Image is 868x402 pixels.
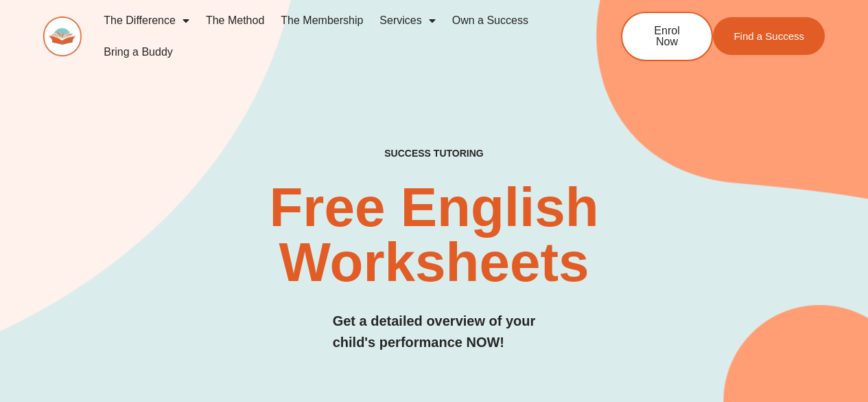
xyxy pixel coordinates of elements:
[318,148,550,159] h4: SUCCESS TUTORING​
[272,5,371,36] a: The Membership
[95,36,181,68] a: Bring a Buddy
[713,17,825,55] a: Find a Success
[643,25,691,47] span: Enrol Now
[95,5,576,68] nav: Menu
[444,5,537,36] a: Own a Success
[95,5,198,36] a: The Difference
[176,180,692,290] h2: Free English Worksheets​
[371,5,443,36] a: Services
[333,311,536,353] h3: Get a detailed overview of your child's performance NOW!
[734,31,804,41] span: Find a Success
[621,12,713,61] a: Enrol Now
[198,5,272,36] a: The Method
